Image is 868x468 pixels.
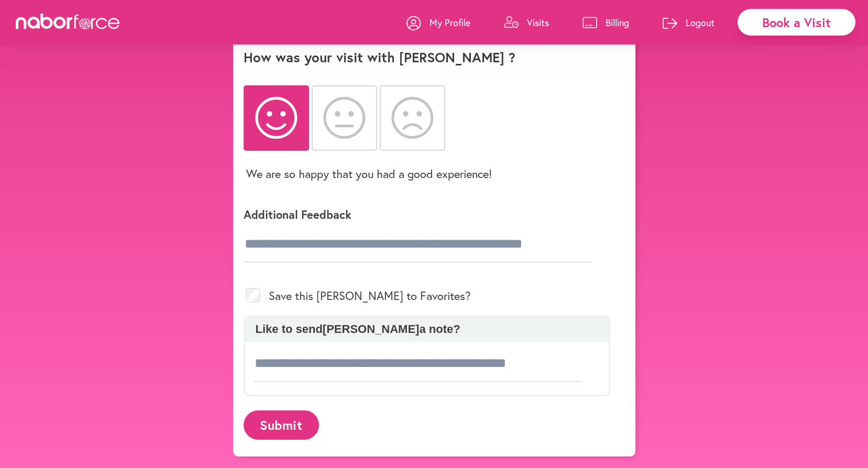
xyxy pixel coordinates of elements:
[406,7,470,38] a: My Profile
[504,7,549,38] a: Visits
[527,16,549,29] p: Visits
[246,166,492,181] p: We are so happy that you had a good experience!
[686,16,715,29] p: Logout
[663,7,715,38] a: Logout
[244,49,625,65] p: How was your visit with [PERSON_NAME] ?
[244,207,610,222] p: Additional Feedback
[583,7,629,38] a: Billing
[606,16,629,29] p: Billing
[738,9,855,36] div: Book a Visit
[430,16,470,29] p: My Profile
[250,322,603,336] p: Like to send [PERSON_NAME] a note?
[244,410,319,439] button: Submit
[244,275,610,316] div: Save this [PERSON_NAME] to Favorites?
